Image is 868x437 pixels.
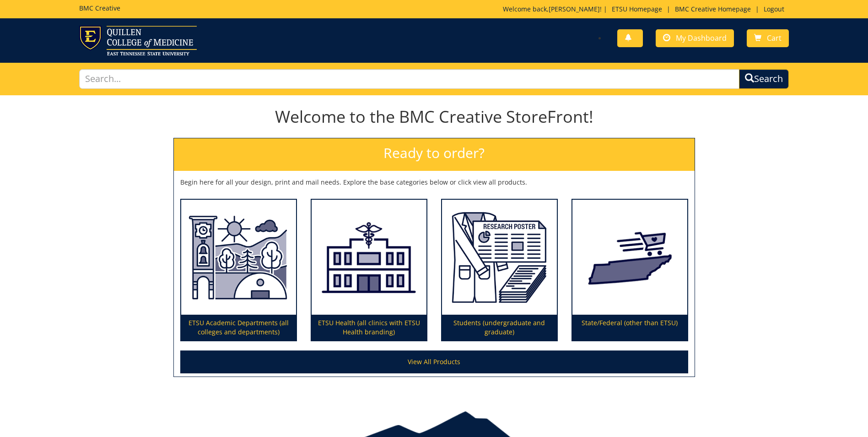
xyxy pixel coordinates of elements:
a: ETSU Academic Departments (all colleges and departments) [181,200,296,341]
input: Search... [79,69,739,89]
a: [PERSON_NAME] [549,5,600,13]
h5: BMC Creative [79,5,120,11]
a: ETSU Homepage [607,5,667,13]
a: Cart [747,29,789,47]
a: View All Products [180,350,688,373]
button: Search [739,69,789,89]
p: State/Federal (other than ETSU) [572,315,687,340]
h2: Ready to order? [174,138,695,171]
p: Welcome back, ! | | | [503,5,789,14]
p: Begin here for all your design, print and mail needs. Explore the base categories below or click ... [180,178,688,187]
p: ETSU Academic Departments (all colleges and departments) [181,315,296,340]
img: State/Federal (other than ETSU) [572,200,687,315]
a: Students (undergraduate and graduate) [442,200,557,341]
img: ETSU logo [79,26,197,55]
span: Cart [767,33,782,43]
p: ETSU Health (all clinics with ETSU Health branding) [312,315,426,340]
a: BMC Creative Homepage [670,5,755,13]
img: ETSU Health (all clinics with ETSU Health branding) [312,200,426,315]
h1: Welcome to the BMC Creative StoreFront! [173,108,695,126]
p: Students (undergraduate and graduate) [442,315,557,340]
img: ETSU Academic Departments (all colleges and departments) [181,200,296,315]
a: Logout [759,5,789,13]
a: ETSU Health (all clinics with ETSU Health branding) [312,200,426,341]
span: My Dashboard [676,33,727,43]
a: State/Federal (other than ETSU) [572,200,687,341]
img: Students (undergraduate and graduate) [442,200,557,315]
a: My Dashboard [656,29,734,47]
